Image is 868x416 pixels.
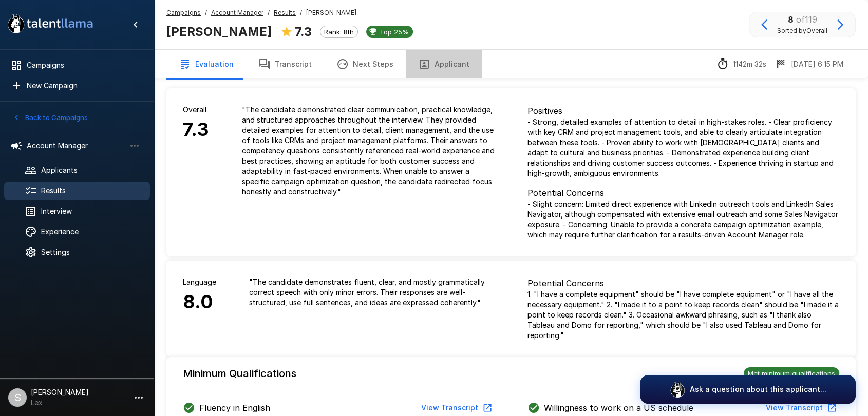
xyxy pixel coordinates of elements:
[788,14,794,25] b: 8
[183,287,216,317] h6: 8.0
[242,105,495,197] p: " The candidate demonstrated clear communication, practical knowledge, and structured approaches ...
[166,24,272,39] b: [PERSON_NAME]
[544,402,693,414] p: Willingness to work on a US schedule
[669,381,686,398] img: logo_glasses@2x.png
[527,199,839,240] p: - Slight concern: Limited direct experience with LinkedIn outreach tools and LinkedIn Sales Navig...
[183,365,296,382] h6: Minimum Qualifications
[295,24,312,39] b: 7.3
[249,277,495,308] p: " The candidate demonstrates fluent, clear, and mostly grammatically correct speech with only min...
[166,9,201,16] u: Campaigns
[375,28,413,36] span: Top 25%
[777,26,827,36] span: Sorted by Overall
[166,50,246,78] button: Evaluation
[690,384,826,394] p: Ask a question about this applicant...
[527,277,839,289] p: Potential Concerns
[211,9,263,16] u: Account Manager
[268,8,270,18] span: /
[527,289,839,341] p: 1. "I have a complete equipment" should be "I have complete equipment" or "I have all the necessa...
[744,369,839,378] span: Met minimum qualifications
[320,28,357,36] span: Rank: 8th
[300,8,302,18] span: /
[406,50,482,78] button: Applicant
[640,375,856,404] button: Ask a question about this applicant...
[274,9,296,16] u: Results
[716,58,766,70] div: The time between starting and completing the interview
[775,58,843,70] div: The date and time when the interview was completed
[733,59,766,69] p: 1142m 32s
[183,115,209,145] h6: 7.3
[527,187,839,199] p: Potential Concerns
[796,14,817,25] span: of 119
[306,8,356,18] span: [PERSON_NAME]
[527,105,839,117] p: Positives
[791,59,843,69] p: [DATE] 6:15 PM
[246,50,324,78] button: Transcript
[324,50,406,78] button: Next Steps
[199,402,270,414] p: Fluency in English
[183,277,216,287] p: Language
[527,117,839,179] p: - Strong, detailed examples of attention to detail in high-stakes roles. - Clear proficiency with...
[183,105,209,115] p: Overall
[205,8,207,18] span: /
